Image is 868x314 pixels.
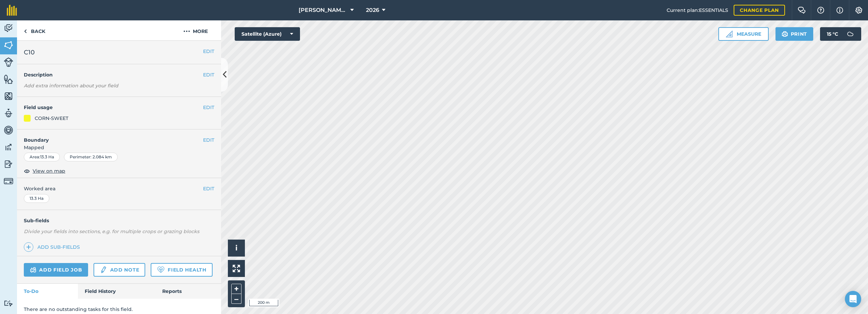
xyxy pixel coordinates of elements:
[827,27,838,41] span: 15 ° C
[24,185,214,192] span: Worked area
[4,300,13,307] img: svg+xml;base64,PD94bWwgdmVyc2lvbj0iMS4wIiBlbmNvZGluZz0idXRmLTgiPz4KPCEtLSBHZW5lcmF0b3I6IEFkb2JlIE...
[7,5,17,16] img: fieldmargin Logo
[203,104,214,111] button: EDIT
[667,6,728,14] span: Current plan : ESSENTIALS
[64,153,118,161] div: Perimeter : 2.084 km
[4,125,13,135] img: svg+xml;base64,PD94bWwgdmVyc2lvbj0iMS4wIiBlbmNvZGluZz0idXRmLTgiPz4KPCEtLSBHZW5lcmF0b3I6IEFkb2JlIE...
[17,284,78,299] a: To-Do
[855,7,863,14] img: A cog icon
[734,5,785,16] a: Change plan
[100,266,107,274] img: svg+xml;base64,PD94bWwgdmVyc2lvbj0iMS4wIiBlbmNvZGluZz0idXRmLTgiPz4KPCEtLSBHZW5lcmF0b3I6IEFkb2JlIE...
[203,185,214,192] button: EDIT
[24,104,203,111] h4: Field usage
[17,20,52,40] a: Back
[233,265,240,272] img: Four arrows, one pointing top left, one top right, one bottom right and the last bottom left
[24,263,88,277] a: Add field job
[203,71,214,78] button: EDIT
[151,263,212,277] a: Field Health
[235,27,300,41] button: Satellite (Azure)
[203,48,214,55] button: EDIT
[844,27,857,41] img: svg+xml;base64,PD94bWwgdmVyc2lvbj0iMS4wIiBlbmNvZGluZz0idXRmLTgiPz4KPCEtLSBHZW5lcmF0b3I6IEFkb2JlIE...
[24,83,118,89] em: Add extra information about your field
[183,27,190,35] img: svg+xml;base64,PHN2ZyB4bWxucz0iaHR0cDovL3d3dy53My5vcmcvMjAwMC9zdmciIHdpZHRoPSIyMCIgaGVpZ2h0PSIyNC...
[24,48,35,57] span: C10
[4,23,13,33] img: svg+xml;base64,PD94bWwgdmVyc2lvbj0iMS4wIiBlbmNvZGluZz0idXRmLTgiPz4KPCEtLSBHZW5lcmF0b3I6IEFkb2JlIE...
[4,57,13,67] img: svg+xml;base64,PD94bWwgdmVyc2lvbj0iMS4wIiBlbmNvZGluZz0idXRmLTgiPz4KPCEtLSBHZW5lcmF0b3I6IEFkb2JlIE...
[231,294,241,304] button: –
[231,284,241,294] button: +
[235,244,237,252] span: i
[4,108,13,118] img: svg+xml;base64,PD94bWwgdmVyc2lvbj0iMS4wIiBlbmNvZGluZz0idXRmLTgiPz4KPCEtLSBHZW5lcmF0b3I6IEFkb2JlIE...
[17,129,203,144] h4: Boundary
[4,159,13,169] img: svg+xml;base64,PD94bWwgdmVyc2lvbj0iMS4wIiBlbmNvZGluZz0idXRmLTgiPz4KPCEtLSBHZW5lcmF0b3I6IEFkb2JlIE...
[30,266,36,274] img: svg+xml;base64,PD94bWwgdmVyc2lvbj0iMS4wIiBlbmNvZGluZz0idXRmLTgiPz4KPCEtLSBHZW5lcmF0b3I6IEFkb2JlIE...
[24,194,49,203] div: 13.3 Ha
[78,284,155,299] a: Field History
[4,40,13,50] img: svg+xml;base64,PHN2ZyB4bWxucz0iaHR0cDovL3d3dy53My5vcmcvMjAwMC9zdmciIHdpZHRoPSI1NiIgaGVpZ2h0PSI2MC...
[366,6,379,14] span: 2026
[4,74,13,84] img: svg+xml;base64,PHN2ZyB4bWxucz0iaHR0cDovL3d3dy53My5vcmcvMjAwMC9zdmciIHdpZHRoPSI1NiIgaGVpZ2h0PSI2MC...
[17,217,221,224] h4: Sub-fields
[718,27,769,41] button: Measure
[24,27,27,35] img: svg+xml;base64,PHN2ZyB4bWxucz0iaHR0cDovL3d3dy53My5vcmcvMjAwMC9zdmciIHdpZHRoPSI5IiBoZWlnaHQ9IjI0Ii...
[17,144,221,151] span: Mapped
[775,27,814,41] button: Print
[4,142,13,152] img: svg+xml;base64,PD94bWwgdmVyc2lvbj0iMS4wIiBlbmNvZGluZz0idXRmLTgiPz4KPCEtLSBHZW5lcmF0b3I6IEFkb2JlIE...
[24,242,83,252] a: Add sub-fields
[299,6,348,14] span: [PERSON_NAME] Farm Life
[228,240,245,257] button: i
[24,153,60,161] div: Area : 13.3 Ha
[24,228,199,234] em: Divide your fields into sections, e.g. for multiple crops or grazing blocks
[726,31,733,37] img: Ruler icon
[35,115,68,122] div: CORN-SWEET
[33,167,65,175] span: View on map
[24,167,65,175] button: View on map
[170,20,221,40] button: More
[845,291,861,307] div: Open Intercom Messenger
[26,243,31,251] img: svg+xml;base64,PHN2ZyB4bWxucz0iaHR0cDovL3d3dy53My5vcmcvMjAwMC9zdmciIHdpZHRoPSIxNCIgaGVpZ2h0PSIyNC...
[24,71,214,78] h4: Description
[4,91,13,101] img: svg+xml;base64,PHN2ZyB4bWxucz0iaHR0cDovL3d3dy53My5vcmcvMjAwMC9zdmciIHdpZHRoPSI1NiIgaGVpZ2h0PSI2MC...
[24,167,30,175] img: svg+xml;base64,PHN2ZyB4bWxucz0iaHR0cDovL3d3dy53My5vcmcvMjAwMC9zdmciIHdpZHRoPSIxOCIgaGVpZ2h0PSIyNC...
[817,7,825,14] img: A question mark icon
[836,6,843,14] img: svg+xml;base64,PHN2ZyB4bWxucz0iaHR0cDovL3d3dy53My5vcmcvMjAwMC9zdmciIHdpZHRoPSIxNyIgaGVpZ2h0PSIxNy...
[4,176,13,186] img: svg+xml;base64,PD94bWwgdmVyc2lvbj0iMS4wIiBlbmNvZGluZz0idXRmLTgiPz4KPCEtLSBHZW5lcmF0b3I6IEFkb2JlIE...
[782,30,788,38] img: svg+xml;base64,PHN2ZyB4bWxucz0iaHR0cDovL3d3dy53My5vcmcvMjAwMC9zdmciIHdpZHRoPSIxOSIgaGVpZ2h0PSIyNC...
[155,284,221,299] a: Reports
[203,136,214,144] button: EDIT
[94,263,145,277] a: Add note
[798,7,806,14] img: Two speech bubbles overlapping with the left bubble in the forefront
[24,306,214,313] p: There are no outstanding tasks for this field.
[820,27,861,41] button: 15 °C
